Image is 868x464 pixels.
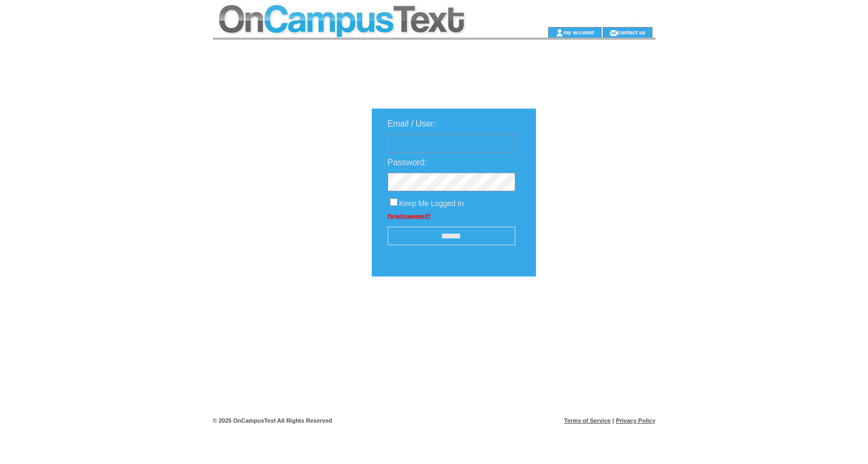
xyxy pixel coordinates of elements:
img: transparent.png;jsessionid=567C0EE2B4EA39FA87C318BC30321F4E [567,303,620,316]
a: contact us [618,29,646,35]
span: © 2025 OnCampusText All Rights Reserved [213,417,333,424]
img: account_icon.gif;jsessionid=567C0EE2B4EA39FA87C318BC30321F4E [556,29,563,37]
img: contact_us_icon.gif;jsessionid=567C0EE2B4EA39FA87C318BC30321F4E [610,29,618,37]
span: Password: [388,158,427,167]
a: Privacy Policy [616,417,656,424]
a: Forgot password? [388,213,431,219]
a: my account [563,29,594,35]
span: | [612,417,614,424]
a: Terms of Service [564,417,611,424]
span: Keep Me Logged In [399,199,464,208]
span: Email / User: [388,119,436,128]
